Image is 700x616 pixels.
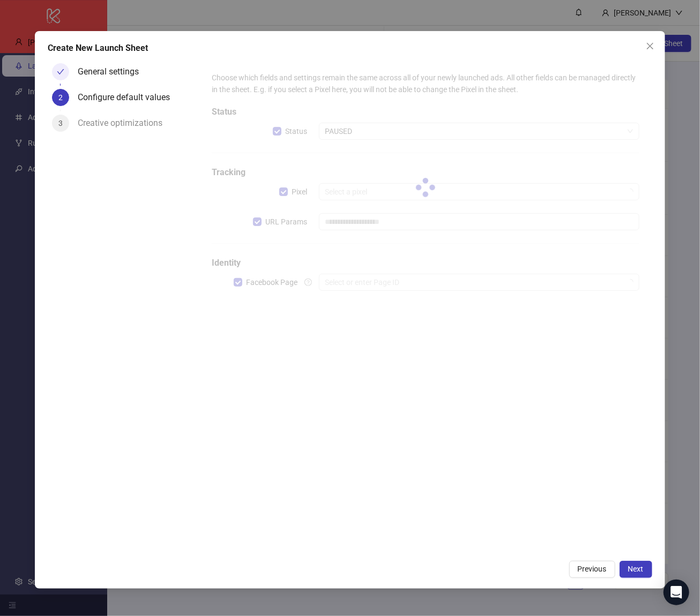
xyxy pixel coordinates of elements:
button: Next [620,561,652,578]
div: General settings [78,63,147,80]
span: 2 [58,93,63,102]
div: Create New Launch Sheet [48,42,652,55]
button: Previous [569,561,615,578]
div: Open Intercom Messenger [664,580,689,605]
span: 3 [58,119,63,127]
button: Close [642,37,659,55]
div: Configure default values [78,89,178,106]
div: Creative optimizations [78,115,171,132]
span: check [57,68,64,76]
span: Next [628,565,644,573]
span: close [646,42,654,50]
span: Previous [578,565,607,573]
